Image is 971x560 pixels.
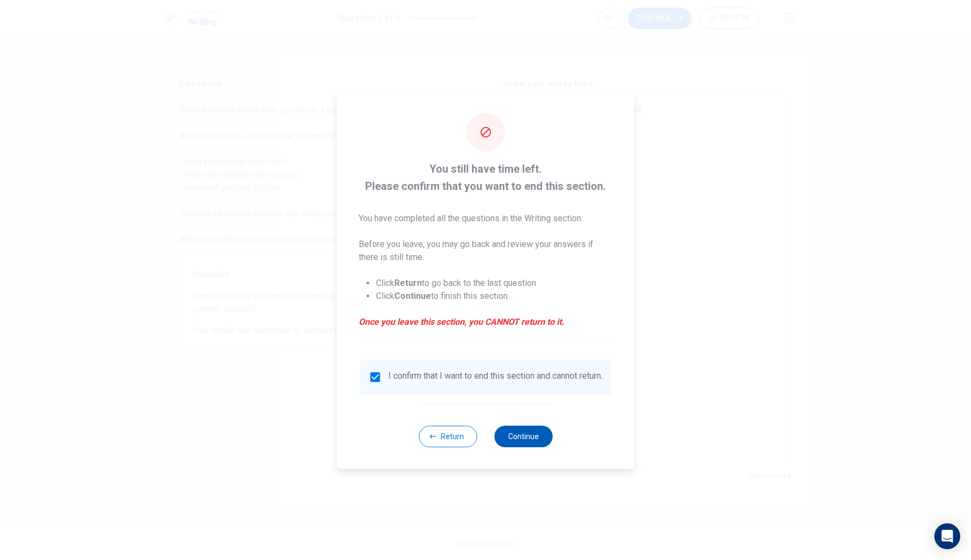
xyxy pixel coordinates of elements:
div: Open Intercom Messenger [934,523,960,549]
p: Before you leave, you may go back and review your answers if there is still time. [359,238,613,264]
div: I confirm that I want to end this section and cannot return. [388,371,603,384]
em: Once you leave this section, you CANNOT return to it. [359,316,613,329]
button: Continue [494,426,552,447]
strong: Continue [394,291,431,301]
button: Return [419,426,477,447]
li: Click to finish this section. [376,290,613,303]
strong: Return [394,278,422,288]
li: Click to go back to the last question [376,277,613,290]
span: You still have time left. Please confirm that you want to end this section. [359,160,613,195]
p: You have completed all the questions in the Writing section. [359,212,613,225]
